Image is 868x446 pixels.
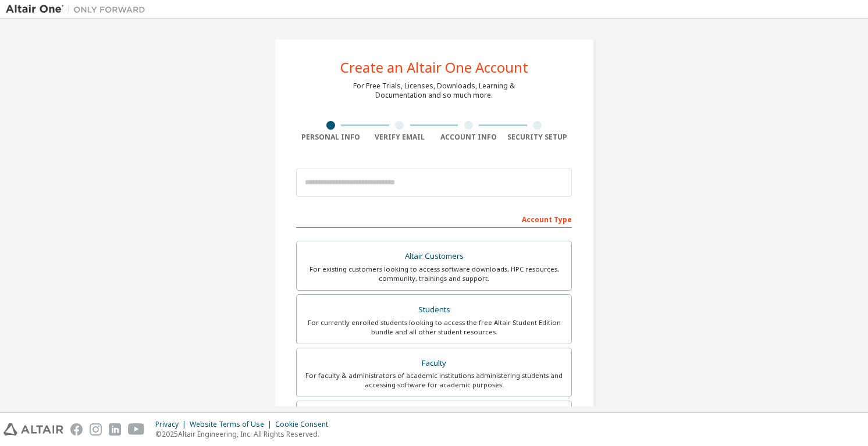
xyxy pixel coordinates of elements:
img: linkedin.svg [109,423,121,436]
div: Account Type [296,209,572,228]
div: For existing customers looking to access software downloads, HPC resources, community, trainings ... [304,265,564,283]
p: © 2025 Altair Engineering, Inc. All Rights Reserved. [155,429,335,439]
img: altair_logo.svg [3,423,63,436]
div: Personal Info [296,133,365,142]
div: Cookie Consent [275,420,335,429]
img: instagram.svg [90,423,102,436]
div: Privacy [155,420,190,429]
img: youtube.svg [128,423,145,436]
div: Account Info [434,133,503,142]
div: For currently enrolled students looking to access the free Altair Student Edition bundle and all ... [304,318,564,337]
div: Website Terms of Use [190,420,275,429]
div: Create an Altair One Account [340,60,528,74]
img: facebook.svg [70,423,83,436]
div: Verify Email [365,133,435,142]
div: Altair Customers [304,248,564,265]
div: Students [304,302,564,318]
div: Security Setup [503,133,572,142]
div: For Free Trials, Licenses, Downloads, Learning & Documentation and so much more. [353,81,515,100]
img: Altair One [6,3,151,15]
div: Faculty [304,355,564,372]
div: For faculty & administrators of academic institutions administering students and accessing softwa... [304,371,564,390]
